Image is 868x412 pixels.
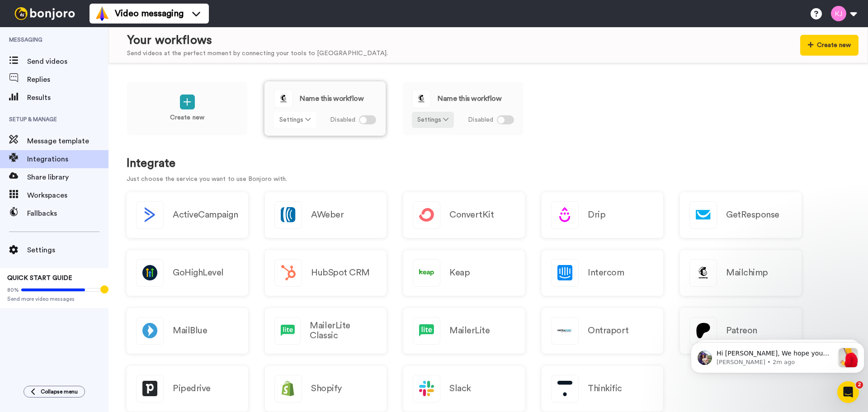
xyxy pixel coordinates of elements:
iframe: Intercom notifications message [687,324,868,388]
span: Share library [27,172,108,183]
h2: Drip [588,210,605,220]
h2: MailerLite [449,326,490,336]
a: Name this workflowSettings Disabled [402,81,524,136]
a: Keap [403,250,525,296]
a: MailerLite [403,308,525,354]
img: logo_activecampaign.svg [137,202,163,228]
img: logo_mailchimp.svg [690,260,717,286]
span: Fallbacks [27,208,108,219]
h2: GoHighLevel [173,268,224,278]
iframe: Intercom live chat [837,381,859,403]
img: logo_mailerlite.svg [413,317,440,344]
a: Pipedrive [127,366,248,412]
span: Video messaging [115,7,184,20]
span: Name this workflow [438,95,501,102]
img: vm-color.svg [95,6,109,21]
span: QUICK START GUIDE [7,275,72,281]
h2: AWeber [311,210,344,220]
a: Name this workflowSettings Disabled [264,81,386,136]
button: Collapse menu [24,386,85,398]
h2: ConvertKit [449,210,494,220]
span: Settings [27,245,108,256]
p: Just choose the service you want to use Bonjoro with. [127,175,850,184]
img: logo_aweber.svg [275,202,302,228]
h2: Shopify [311,384,342,393]
span: Collapse menu [41,388,78,395]
a: MailBlue [127,308,248,354]
span: 80% [7,286,19,294]
img: logo_keap.svg [413,260,440,286]
button: Settings [412,112,454,128]
a: ConvertKit [403,192,525,238]
img: logo_hubspot.svg [275,260,302,286]
img: logo_mailblue.png [137,317,163,344]
h2: Pipedrive [173,384,211,393]
button: Create new [800,35,859,56]
img: logo_convertkit.svg [413,202,440,228]
a: Patreon [680,308,802,354]
h2: Keap [449,268,470,278]
img: logo_getresponse.svg [690,202,717,228]
span: Integrations [27,154,108,165]
a: Thinkific [542,366,663,412]
a: Slack [403,366,525,412]
h2: Mailchimp [726,268,768,278]
h2: Intercom [588,268,624,278]
h2: ActiveCampaign [173,210,238,220]
img: logo_drip.svg [552,202,578,228]
button: Settings [274,112,316,128]
span: 2 [856,381,863,388]
span: Replies [27,74,108,85]
span: Send more video messages [7,295,101,303]
img: bj-logo-header-white.svg [11,7,79,20]
img: logo_thinkific.svg [552,375,578,402]
span: Workspaces [27,190,108,201]
a: Ontraport [542,308,663,354]
img: logo_slack.svg [413,375,440,402]
button: ActiveCampaign [127,192,248,238]
img: logo_gohighlevel.png [137,260,163,286]
img: logo_mailerlite.svg [275,317,300,344]
a: GoHighLevel [127,250,248,296]
h2: Ontraport [588,326,629,336]
span: Disabled [330,115,355,125]
p: Message from Amy, sent 2m ago [29,34,147,42]
span: Send videos [27,56,108,67]
img: logo_patreon.svg [690,317,717,344]
h2: HubSpot CRM [311,268,370,278]
img: logo_mailchimp.svg [274,90,292,108]
h2: MailerLite Classic [310,321,377,341]
span: Results [27,92,108,103]
div: Your workflows [127,32,388,49]
a: Intercom [542,250,663,296]
img: logo_ontraport.svg [552,317,578,344]
a: GetResponse [680,192,802,238]
span: Disabled [468,115,493,125]
span: Name this workflow [300,95,363,102]
a: Shopify [265,366,387,412]
h1: Integrate [127,157,850,170]
h2: GetResponse [726,210,779,220]
img: logo_mailchimp.svg [412,90,430,108]
h2: Thinkific [588,384,622,393]
img: logo_intercom.svg [552,260,578,286]
img: logo_pipedrive.png [137,375,163,402]
a: Drip [542,192,663,238]
a: AWeber [265,192,387,238]
a: Mailchimp [680,250,802,296]
span: Message template [27,136,108,147]
a: MailerLite Classic [265,308,387,354]
p: Create new [170,113,204,123]
div: Send videos at the perfect moment by connecting your tools to [GEOGRAPHIC_DATA]. [127,49,388,58]
span: Hi [PERSON_NAME], We hope you and your customers have been having a great time with [PERSON_NAME]... [29,25,146,158]
a: Create new [127,81,248,136]
a: HubSpot CRM [265,250,387,296]
h2: MailBlue [173,326,207,336]
img: logo_shopify.svg [275,375,302,402]
h2: Slack [449,384,471,393]
div: Tooltip anchor [100,285,108,294]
